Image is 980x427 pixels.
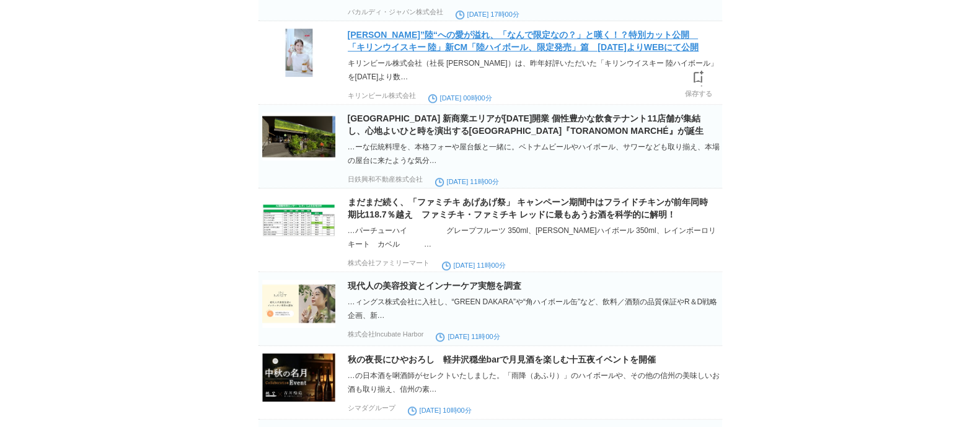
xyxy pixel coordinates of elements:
[348,7,443,17] p: バカルディ・ジャパン株式会社
[348,30,699,52] a: [PERSON_NAME]”陸“への愛が溢れ、「なんで限定なの？」と嘆く！？特別カット公開 「キリンウイスキー 陸」新CM「陸ハイボール、限定発売」篇 [DATE]よりWEBにて公開
[685,67,712,98] a: 保存する
[348,175,423,184] p: 日鉄興和不動産株式会社
[428,94,492,102] time: [DATE] 00時00分
[262,280,335,328] img: 166370-7-d2cbcd20a05db45e56b543c99e62a031-941x495.png
[348,224,720,251] div: …パーチューハイ グレープフルーツ 350ml、[PERSON_NAME]ハイボール 350ml、レインボーロリキート カベル …
[348,354,656,364] a: 秋の夜長にひやおろし 軽井沢穏坐barで月見酒を楽しむ十五夜イベントを開催
[348,403,395,413] p: シマダグループ
[456,11,519,18] time: [DATE] 17時00分
[348,281,521,291] a: 現代人の美容投資とインナーケア実態を調査
[262,196,335,244] img: 46210-1961-56fdb071e1c05b6ac8b9df4ab30c823d-2423x1080.jpg
[348,295,720,322] div: …ィングス株式会社に入社し、“GREEN DAKARA”や“角ハイボール缶”など、飲料／酒類の品質保証やR＆D戦略企画、新…
[262,112,335,161] img: 1379-519-74417e55dede271aea934a8ea2554f7d-676x380.jpg
[408,407,472,414] time: [DATE] 10時00分
[348,258,430,268] p: 株式会社ファミリーマート
[435,178,499,185] time: [DATE] 11時00分
[436,333,500,340] time: [DATE] 11時00分
[262,29,335,77] img: 138083-21-c6c7c27bb6e175abc272a659fafe0619-1080x1920.jpg
[348,330,424,339] p: 株式会社Incubate Harbor
[442,262,506,269] time: [DATE] 11時00分
[348,197,709,219] a: まだまだ続く、「ファミチキ あげあげ祭」 キャンペーン期間中はフライドチキンが前年同時期比118.7％越え ファミチキ・ファミチキ レッドに最もあうお酒を科学的に解明！
[262,353,335,402] img: 46799-255-56526ae9134fd71494504ed736aa9a79-3900x2600.jpg
[348,140,720,167] div: …ーな伝統料理を、本格フォーや屋台飯と一緒に。ベトナムビールやハイボール、サワーなども取り揃え、本場の屋台に来たような気分…
[348,56,720,84] div: キリンビール株式会社（社長 [PERSON_NAME]）は、昨年好評いただいた「キリンウイスキー 陸ハイボール」を[DATE]より数…
[348,91,416,100] p: キリンビール株式会社
[348,113,704,136] a: [GEOGRAPHIC_DATA] 新商業エリアが[DATE]開業 個性豊かな飲食テナント11店舗が集結し、心地よいひと時を演出する[GEOGRAPHIC_DATA]『TORANOMON MAR...
[348,369,720,396] div: …の日本酒を唎酒師がセレクトいたしました。「雨降（あふり）」のハイボールや、その他の信州の美味しいお酒も取り揃え、信州の素…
